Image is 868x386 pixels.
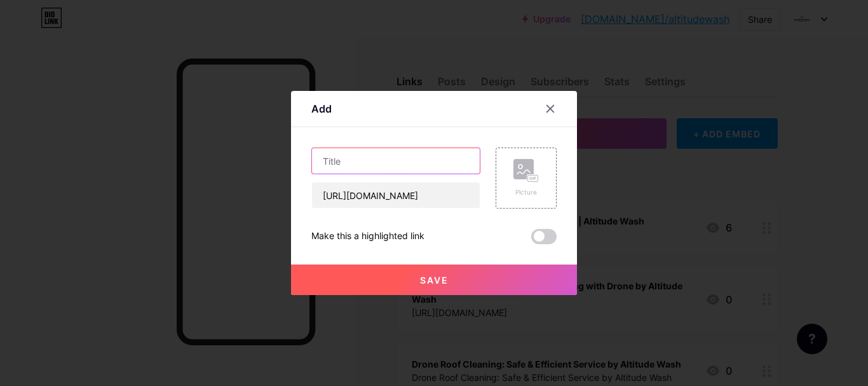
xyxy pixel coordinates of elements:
div: Picture [513,188,539,197]
input: URL [312,183,480,208]
button: Save [291,265,577,295]
span: Save [420,275,449,286]
div: Make this a highlighted link [311,229,424,244]
div: Add [311,101,332,116]
input: Title [312,148,480,174]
